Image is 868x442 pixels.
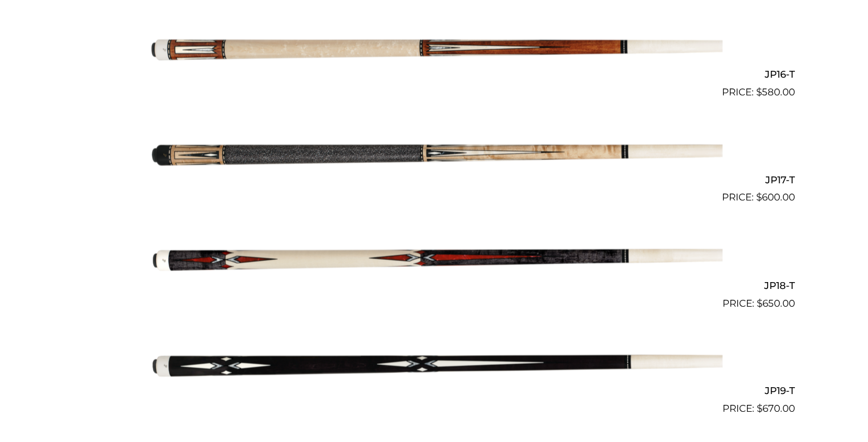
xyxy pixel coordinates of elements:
span: $ [757,402,762,413]
h2: JP17-T [74,169,795,190]
h2: JP19-T [74,380,795,401]
h2: JP16-T [74,64,795,85]
img: JP19-T [146,315,722,411]
h2: JP18-T [74,274,795,295]
span: $ [756,191,762,203]
span: $ [756,86,762,98]
a: JP19-T $670.00 [74,315,795,416]
bdi: 580.00 [756,86,795,98]
a: JP18-T $650.00 [74,210,795,310]
a: JP17-T $600.00 [74,105,795,205]
span: $ [757,297,762,308]
img: JP17-T [146,105,722,200]
bdi: 600.00 [756,191,795,203]
bdi: 670.00 [757,402,795,413]
img: JP18-T [146,210,722,306]
bdi: 650.00 [757,297,795,308]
